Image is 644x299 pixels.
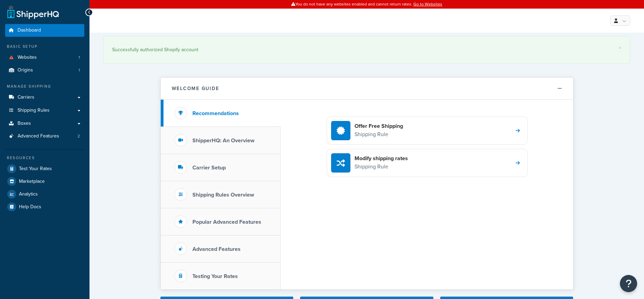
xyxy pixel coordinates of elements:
span: Advanced Features [18,133,59,139]
a: Analytics [5,188,84,200]
span: Boxes [18,121,31,126]
span: 1 [78,67,80,73]
button: Welcome Guide [161,78,573,100]
a: Boxes [5,117,84,130]
button: Open Resource Center [620,275,637,292]
div: Manage Shipping [5,84,84,89]
h3: Popular Advanced Features [192,219,261,225]
a: Dashboard [5,24,84,37]
span: 2 [77,133,80,139]
a: Carriers [5,91,84,104]
span: Origins [18,67,33,73]
p: Shipping Rule [355,130,403,139]
span: Analytics [19,191,38,197]
a: Go to Websites [413,1,442,7]
h3: Carrier Setup [192,165,226,171]
a: Help Docs [5,201,84,213]
span: Carriers [18,95,34,100]
span: Marketplace [19,179,45,185]
span: 1 [78,55,80,60]
h3: ShipperHQ: An Overview [192,137,254,144]
li: Origins [5,64,84,77]
h3: Recommendations [192,110,239,117]
div: Successfully authorized Shopify account [112,45,621,55]
span: Help Docs [19,204,41,210]
div: Basic Setup [5,44,84,49]
h3: Advanced Features [192,246,241,252]
a: × [619,45,621,51]
h4: Offer Free Shipping [355,122,403,130]
h3: Shipping Rules Overview [192,192,254,198]
a: Origins1 [5,64,84,77]
span: Test Your Rates [19,166,52,172]
p: Shipping Rule [355,162,408,171]
a: Test Your Rates [5,163,84,175]
a: Websites1 [5,51,84,64]
span: Dashboard [18,27,41,33]
h3: Testing Your Rates [192,273,238,279]
span: Websites [18,55,37,60]
a: Marketplace [5,175,84,188]
li: Advanced Features [5,130,84,143]
span: Shipping Rules [18,108,50,113]
div: Resources [5,155,84,161]
h2: Welcome Guide [172,86,219,91]
a: Shipping Rules [5,104,84,117]
a: Advanced Features2 [5,130,84,143]
h4: Modify shipping rates [355,155,408,162]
